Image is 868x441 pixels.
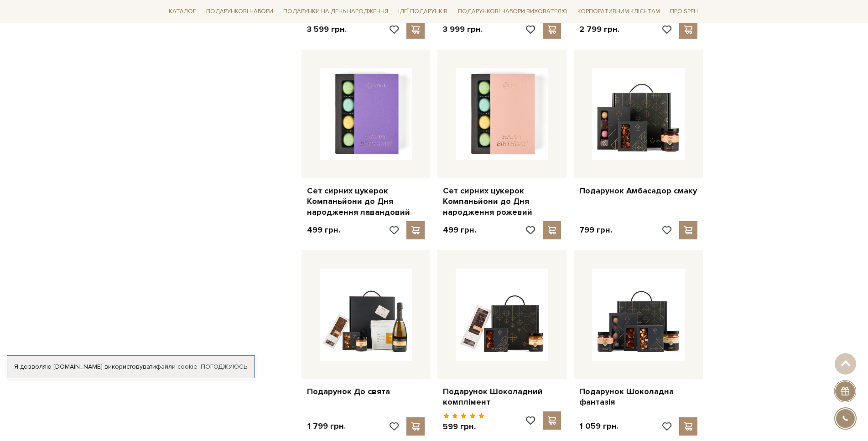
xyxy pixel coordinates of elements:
a: Подарунок До свята [307,386,425,397]
a: Подарункові набори [203,5,277,19]
p: 599 грн. [443,421,484,432]
p: 1 799 грн. [307,421,346,431]
a: Про Spell [666,5,703,19]
a: Погоджуюсь [201,363,247,371]
a: Каталог [165,5,200,19]
p: 2 799 грн. [579,24,619,35]
div: Я дозволяю [DOMAIN_NAME] використовувати [7,363,255,371]
a: Подарунок Шоколадна фантазія [579,386,697,408]
p: 3 599 грн. [307,24,347,35]
a: Ідеї подарунків [395,5,451,19]
a: Сет сирних цукерок Компаньйони до Дня народження лавандовий [307,186,425,218]
p: 799 грн. [579,225,612,235]
a: Подарункові набори вихователю [454,4,571,19]
a: Корпоративним клієнтам [574,4,664,19]
p: 3 999 грн. [443,24,483,35]
a: файли cookie [156,363,198,370]
p: 1 059 грн. [579,421,619,431]
a: Сет сирних цукерок Компаньйони до Дня народження рожевий [443,186,561,218]
a: Подарунок Амбасадор смаку [579,186,697,196]
p: 499 грн. [307,225,340,235]
a: Подарунки на День народження [280,5,392,19]
p: 499 грн. [443,225,476,235]
a: Подарунок Шоколадний комплімент [443,386,561,408]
